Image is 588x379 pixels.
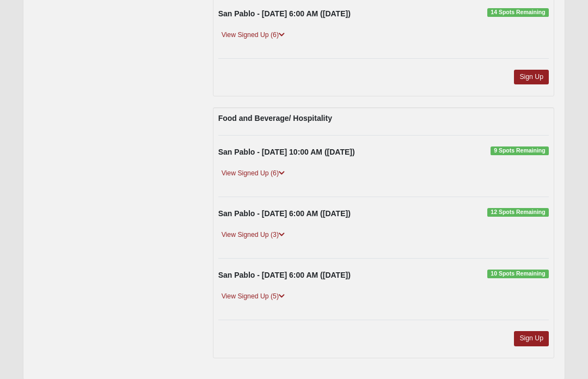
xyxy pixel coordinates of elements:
span: 9 Spots Remaining [491,146,549,155]
strong: San Pablo - [DATE] 10:00 AM ([DATE]) [218,148,355,156]
span: 14 Spots Remaining [487,8,549,17]
span: 10 Spots Remaining [487,270,549,278]
a: Sign Up [514,70,549,84]
strong: San Pablo - [DATE] 6:00 AM ([DATE]) [218,209,351,218]
a: View Signed Up (6) [218,168,288,179]
a: View Signed Up (5) [218,291,288,302]
strong: San Pablo - [DATE] 6:00 AM ([DATE]) [218,9,351,18]
a: View Signed Up (3) [218,229,288,241]
a: View Signed Up (6) [218,29,288,41]
a: Sign Up [514,331,549,346]
strong: San Pablo - [DATE] 6:00 AM ([DATE]) [218,271,351,279]
strong: Food and Beverage/ Hospitality [218,114,332,123]
span: 12 Spots Remaining [487,208,549,217]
